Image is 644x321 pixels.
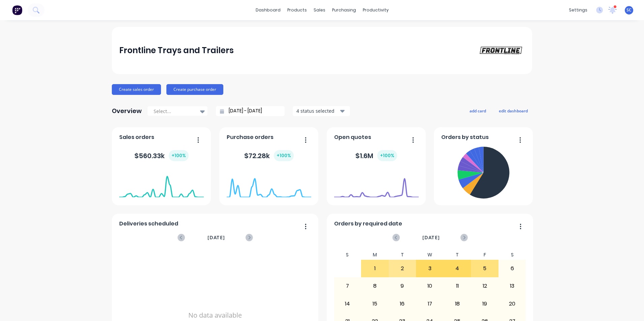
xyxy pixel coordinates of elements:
[566,5,591,15] div: settings
[284,5,310,15] div: products
[416,250,444,260] div: W
[334,295,361,312] div: 14
[441,133,489,141] span: Orders by status
[359,5,392,15] div: productivity
[166,84,223,95] button: Create purchase order
[112,104,142,118] div: Overview
[416,278,443,294] div: 10
[293,106,350,116] button: 4 status selected
[355,150,397,161] div: $ 1.6M
[119,133,154,141] span: Sales orders
[252,5,284,15] a: dashboard
[494,106,532,115] button: edit dashboard
[296,107,339,114] div: 4 status selected
[444,278,471,294] div: 11
[416,260,443,277] div: 3
[310,5,329,15] div: sales
[334,250,361,260] div: S
[471,295,498,312] div: 19
[444,295,471,312] div: 18
[389,250,416,260] div: T
[361,260,388,277] div: 1
[207,234,225,241] span: [DATE]
[134,150,189,161] div: $ 560.33k
[329,5,359,15] div: purchasing
[444,250,471,260] div: T
[416,295,443,312] div: 17
[334,133,371,141] span: Open quotes
[274,150,294,161] div: + 100 %
[478,45,525,56] img: Frontline Trays and Trailers
[361,250,389,260] div: M
[361,295,388,312] div: 15
[444,260,471,277] div: 4
[499,295,526,312] div: 20
[334,278,361,294] div: 7
[377,150,397,161] div: + 100 %
[498,250,526,260] div: S
[244,150,294,161] div: $ 72.28k
[119,44,234,57] div: Frontline Trays and Trailers
[499,278,526,294] div: 13
[471,260,498,277] div: 5
[422,234,440,241] span: [DATE]
[499,260,526,277] div: 6
[389,260,416,277] div: 2
[389,278,416,294] div: 9
[12,5,22,15] img: Factory
[465,106,490,115] button: add card
[389,295,416,312] div: 16
[169,150,189,161] div: + 100 %
[361,278,388,294] div: 8
[626,7,632,13] span: SC
[112,84,161,95] button: Create sales order
[227,133,273,141] span: Purchase orders
[471,278,498,294] div: 12
[471,250,498,260] div: F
